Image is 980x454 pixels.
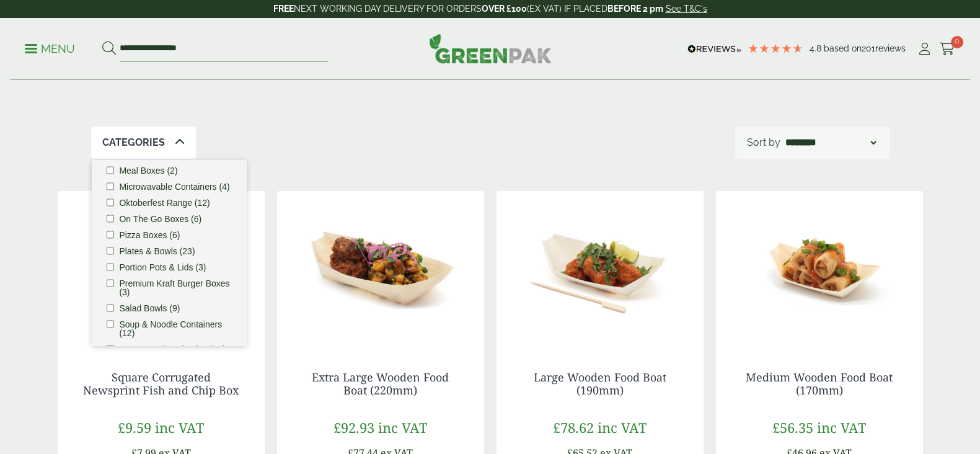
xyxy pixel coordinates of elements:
span: inc VAT [598,418,647,437]
strong: BEFORE 2 pm [607,4,663,14]
img: Large Wooden Boat 190mm with food contents 2920004AD [497,191,704,346]
i: Cart [940,43,955,55]
strong: OVER £100 [482,4,527,14]
label: Meal Boxes (2) [119,166,177,175]
p: Menu [25,42,75,56]
label: Microwavable Containers (4) [119,182,229,191]
img: GreenPak Supplies [429,33,552,63]
label: Street Food Packaging (30) [119,345,225,354]
a: Square Corrugated Newsprint Fish and Chip Box [83,370,239,398]
label: Premium Kraft Burger Boxes (3) [119,279,231,296]
span: £78.62 [553,418,594,437]
span: inc VAT [817,418,866,437]
span: 4.8 [810,43,824,53]
span: £56.35 [772,418,813,437]
i: My Account [917,43,932,55]
label: Portion Pots & Lids (3) [119,263,206,272]
label: Salad Bowls (9) [119,304,180,313]
span: inc VAT [378,418,427,437]
div: 4.79 Stars [748,43,803,54]
img: Medium Wooden Boat 170mm with food contents V2 2920004AC 1 [716,191,923,346]
label: On The Go Boxes (6) [119,215,201,223]
p: Categories [102,135,165,150]
strong: FREE [273,4,294,14]
span: Based on [824,43,862,53]
label: Plates & Bowls (23) [119,247,195,256]
a: Large Wooden Food Boat (190mm) [534,370,666,398]
span: reviews [875,43,906,53]
span: 201 [862,43,875,53]
img: 2520069 Square News Fish n Chip Corrugated Box - Open with Chips [58,191,265,346]
a: 0 [940,40,955,58]
span: inc VAT [155,418,204,437]
img: REVIEWS.io [687,45,741,53]
span: £92.93 [333,418,374,437]
a: Extra Large Wooden Food Boat (220mm) [312,370,449,398]
img: Extra Large Wooden Boat 220mm with food contents V2 2920004AE [277,191,484,346]
select: Shop order [782,135,878,150]
a: Menu [25,42,75,54]
a: Medium Wooden Food Boat (170mm) [746,370,893,398]
label: Oktoberfest Range (12) [119,198,210,207]
p: Sort by [746,135,780,150]
span: 0 [951,36,963,48]
label: Pizza Boxes (6) [119,231,180,239]
span: £9.59 [118,418,151,437]
label: Soup & Noodle Containers (12) [119,320,231,337]
a: See T&C's [666,4,707,14]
